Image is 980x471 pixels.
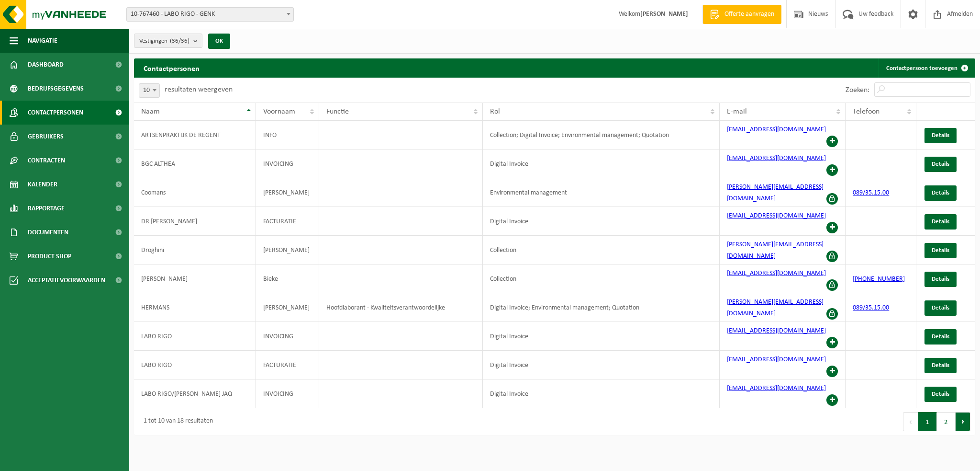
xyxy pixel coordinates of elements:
span: Gebruikers [28,125,64,149]
span: Details [932,362,949,368]
span: Details [932,190,949,196]
td: LABO RIGO/[PERSON_NAME] JAQ [134,379,256,408]
a: Details [924,387,957,402]
span: Navigatie [28,29,57,53]
span: Details [932,333,949,340]
td: Environmental management [483,178,720,207]
a: Contactpersoon toevoegen [879,58,974,78]
span: Details [932,218,949,225]
span: Details [932,247,949,253]
a: [EMAIL_ADDRESS][DOMAIN_NAME] [727,212,826,219]
a: Details [924,128,957,143]
span: Offerte aanvragen [722,10,777,19]
span: Vestigingen [139,34,189,48]
label: resultaten weergeven [165,86,233,93]
span: Functie [326,108,349,115]
td: Collection [483,236,720,264]
td: [PERSON_NAME] [256,178,319,207]
span: Rapportage [28,196,65,220]
span: 10 [139,84,159,97]
a: Offerte aanvragen [702,5,781,24]
td: FACTURATIE [256,351,319,379]
span: Details [932,305,949,311]
td: Digital Invoice [483,379,720,408]
a: Details [924,157,957,172]
button: 2 [937,412,956,431]
a: [EMAIL_ADDRESS][DOMAIN_NAME] [727,356,826,363]
button: OK [208,34,230,49]
span: Product Shop [28,244,71,268]
span: Acceptatievoorwaarden [28,268,105,292]
a: 089/35.15.00 [853,189,889,196]
a: 089/35.15.00 [853,304,889,311]
td: INVOICING [256,379,319,408]
td: LABO RIGO [134,322,256,351]
td: Hoofdlaborant - Kwaliteitsverantwoordelijke [319,293,483,322]
span: Telefoon [853,108,880,115]
span: Details [932,161,949,167]
a: [PERSON_NAME][EMAIL_ADDRESS][DOMAIN_NAME] [727,299,824,317]
button: Next [956,412,970,431]
td: FACTURATIE [256,207,319,236]
td: [PERSON_NAME] [256,236,319,264]
span: Rol [490,108,500,115]
a: Details [924,329,957,345]
span: 10-767460 - LABO RIGO - GENK [126,7,294,22]
td: INVOICING [256,322,319,351]
span: Contactpersonen [28,101,83,125]
td: DR [PERSON_NAME] [134,207,256,236]
td: Droghini [134,236,256,264]
span: 10-767460 - LABO RIGO - GENK [127,8,293,21]
strong: [PERSON_NAME] [640,11,688,18]
td: Collection [483,264,720,293]
a: Details [924,243,957,258]
span: Bedrijfsgegevens [28,77,84,101]
span: Contracten [28,149,65,172]
td: INFO [256,121,319,149]
a: [PERSON_NAME][EMAIL_ADDRESS][DOMAIN_NAME] [727,184,824,202]
span: Kalender [28,172,57,196]
span: Details [932,132,949,138]
td: Digital Invoice [483,149,720,178]
td: Collection; Digital Invoice; Environmental management; Quotation [483,121,720,149]
a: Details [924,214,957,230]
td: Digital Invoice; Environmental management; Quotation [483,293,720,322]
td: INVOICING [256,149,319,178]
a: [EMAIL_ADDRESS][DOMAIN_NAME] [727,270,826,277]
td: [PERSON_NAME] [134,264,256,293]
td: Digital Invoice [483,351,720,379]
a: Details [924,300,957,316]
td: Coomans [134,178,256,207]
td: [PERSON_NAME] [256,293,319,322]
h2: Contactpersonen [134,58,209,77]
a: [EMAIL_ADDRESS][DOMAIN_NAME] [727,126,826,133]
a: Details [924,272,957,287]
span: Details [932,391,949,397]
div: 1 tot 10 van 18 resultaten [139,413,213,430]
td: BGC ALTHEA [134,149,256,178]
span: Dashboard [28,53,64,77]
a: [PERSON_NAME][EMAIL_ADDRESS][DOMAIN_NAME] [727,241,824,260]
span: 10 [139,83,160,98]
a: [EMAIL_ADDRESS][DOMAIN_NAME] [727,155,826,162]
span: E-mail [727,108,747,115]
label: Zoeken: [846,86,869,94]
span: Details [932,276,949,282]
td: ARTSENPRAKTIJK DE REGENT [134,121,256,149]
td: HERMANS [134,293,256,322]
count: (36/36) [170,38,189,44]
td: Digital Invoice [483,322,720,351]
a: Details [924,185,957,201]
span: Documenten [28,220,68,244]
button: 1 [918,412,937,431]
a: Details [924,358,957,373]
td: Digital Invoice [483,207,720,236]
button: Vestigingen(36/36) [134,34,202,48]
a: [EMAIL_ADDRESS][DOMAIN_NAME] [727,327,826,334]
span: Naam [141,108,160,115]
td: LABO RIGO [134,351,256,379]
span: Voornaam [263,108,295,115]
td: Bieke [256,264,319,293]
a: [PHONE_NUMBER] [853,276,905,283]
button: Previous [903,412,918,431]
